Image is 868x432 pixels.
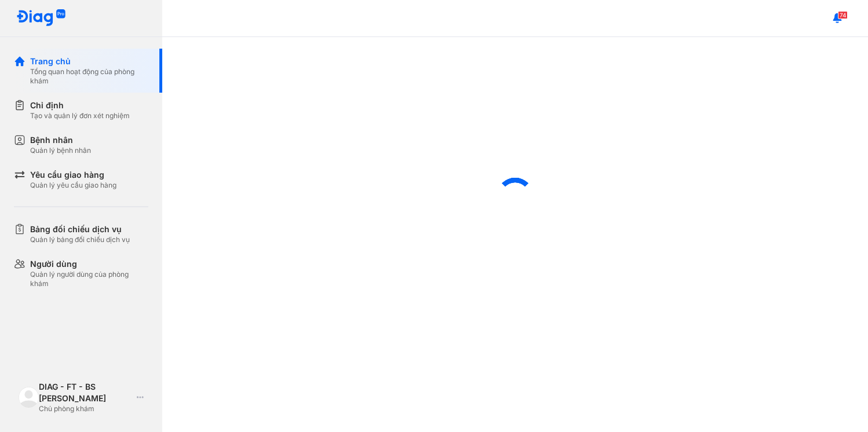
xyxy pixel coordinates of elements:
span: 74 [838,11,848,19]
div: Chỉ định [30,100,130,111]
div: Yêu cầu giao hàng [30,169,116,181]
div: Bệnh nhân [30,134,91,146]
div: Trang chủ [30,56,148,67]
div: DIAG - FT - BS [PERSON_NAME] [39,381,132,404]
img: logo [16,9,66,27]
div: Tạo và quản lý đơn xét nghiệm [30,111,130,120]
div: Quản lý bảng đối chiếu dịch vụ [30,235,130,244]
div: Bảng đối chiếu dịch vụ [30,224,130,235]
div: Quản lý người dùng của phòng khám [30,270,148,288]
img: logo [19,387,39,407]
div: Chủ phòng khám [39,404,132,413]
div: Quản lý yêu cầu giao hàng [30,181,116,190]
div: Quản lý bệnh nhân [30,146,91,155]
div: Người dùng [30,258,148,270]
div: Tổng quan hoạt động của phòng khám [30,67,148,86]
